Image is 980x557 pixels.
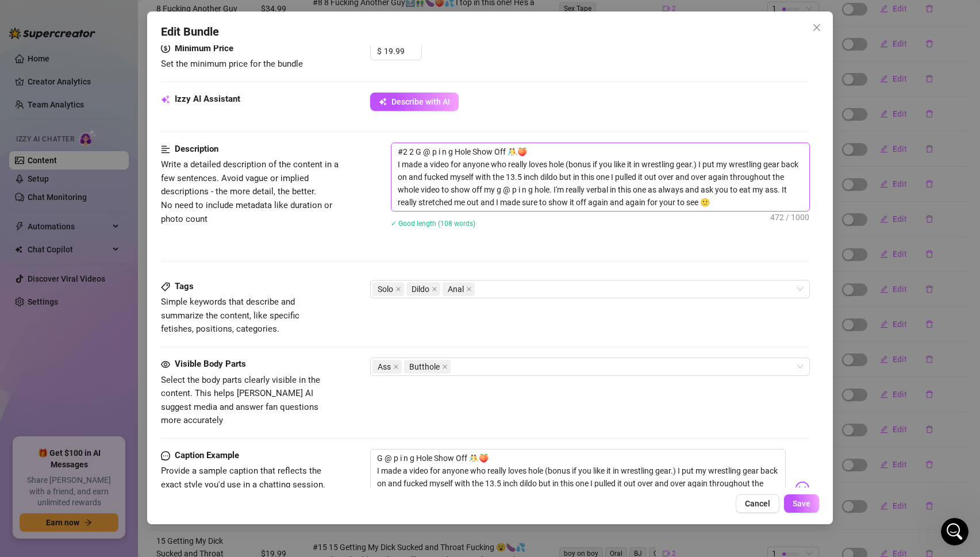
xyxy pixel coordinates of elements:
[393,364,399,370] span: close
[161,143,170,156] span: align-left
[391,97,450,106] span: Describe with AI
[161,449,170,463] span: message
[161,360,170,369] span: eye
[784,494,819,513] button: Save
[34,142,46,153] img: Profile image for Ella
[466,286,472,292] span: close
[161,282,170,291] span: tag
[412,283,429,295] span: Dildo
[9,125,221,140] div: [DATE]
[745,499,770,508] span: Cancel
[793,499,810,508] span: Save
[175,359,246,369] strong: Visible Body Parts
[370,93,459,111] button: Describe with AI
[161,23,219,41] span: Edit Bundle
[161,297,299,334] span: Simple keywords that describe and summarize the content, like specific fetishes, positions, categ...
[372,282,404,296] span: Solo
[406,282,440,296] span: Dildo
[56,6,130,14] h1: [PERSON_NAME]
[391,143,810,211] textarea: #2 2 G @ p i n g Hole Show Off 🤼🍑 I made a video for anyone who really loves hole (bonus if you l...
[175,144,218,154] strong: Description
[941,518,969,546] iframe: Intercom live chat
[443,282,475,296] span: Anal
[161,42,170,56] span: dollar
[10,341,220,372] textarea: Message…
[395,286,401,292] span: close
[202,5,222,25] div: Close
[175,43,233,53] strong: Minimum Price
[56,14,114,26] p: Active 30m ago
[9,140,221,167] div: Ella says…
[161,159,339,224] span: Write a detailed description of the content in a few sentences. Avoid vague or implied descriptio...
[197,372,216,390] button: Send a message…
[370,449,786,518] textarea: G @ p i n g Hole Show Off 🤼🍑 I made a video for anyone who really loves hole (bonus if you like i...
[161,466,328,517] span: Provide a sample caption that reflects the exact style you'd use in a chatting session. This is y...
[9,167,189,293] div: Hi there, please share the fan’s username ID, the name of the bundle [PERSON_NAME] sent, and the ...
[18,377,27,386] button: Upload attachment
[175,94,240,104] strong: Izzy AI Assistant
[808,23,826,32] span: Close
[41,302,221,361] div: The fan's username is @pav3inaz and the name of the bundle is Bathtub Jerking. The date is [DATE]...
[736,494,779,513] button: Cancel
[33,6,51,25] img: Profile image for Ella
[175,450,239,460] strong: Caption Example
[175,281,194,291] strong: Tags
[378,360,391,373] span: Ass
[448,283,464,295] span: Anal
[795,481,810,496] img: svg%3e
[378,283,393,295] span: Solo
[9,302,221,370] div: pinpoint says…
[49,143,196,153] div: joined the conversation
[409,360,440,373] span: Butthole
[161,375,320,426] span: Select the body parts clearly visible in the content. This helps [PERSON_NAME] AI suggest media a...
[7,5,29,26] button: go back
[404,360,451,374] span: Butthole
[372,360,402,374] span: Ass
[391,220,475,228] span: ✓ Good length (108 words)
[180,5,202,26] button: Home
[161,59,303,69] span: Set the minimum price for the bundle
[442,364,448,370] span: close
[812,23,821,32] span: close
[36,377,45,386] button: Emoji picker
[808,18,826,37] button: Close
[49,144,114,152] b: [PERSON_NAME]
[51,309,212,354] div: The fan's username is @pav3inaz and the name of the bundle is Bathtub Jerking. The date is [DATE]...
[9,167,221,302] div: Ella says…
[18,174,179,286] div: Hi there, please share the fan’s username ID, the name of the bundle [PERSON_NAME] sent, and the ...
[432,286,437,292] span: close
